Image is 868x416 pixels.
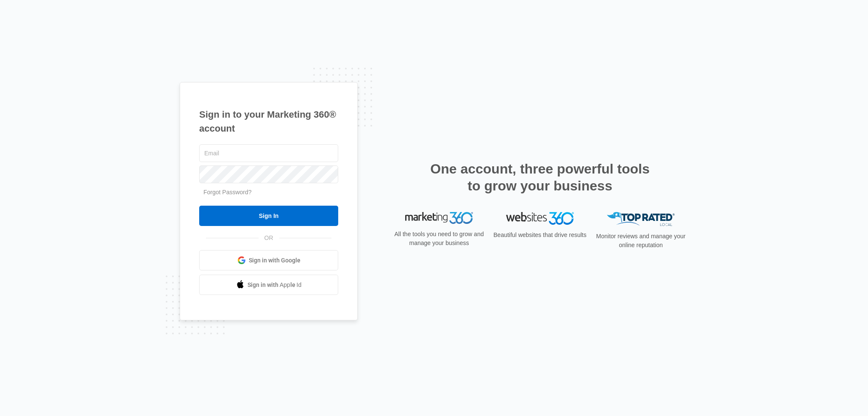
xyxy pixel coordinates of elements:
[199,144,338,162] input: Email
[428,160,652,194] h2: One account, three powerful tools to grow your business
[199,250,338,270] a: Sign in with Google
[203,189,252,196] a: Forgot Password?
[259,234,279,242] span: OR
[199,275,338,295] a: Sign in with Apple Id
[199,206,338,226] input: Sign In
[249,256,300,265] span: Sign in with Google
[248,281,302,289] span: Sign in with Apple Id
[492,231,587,240] p: Beautiful websites that drive results
[392,230,487,248] p: All the tools you need to grow and manage your business
[607,212,675,226] img: Top Rated Local
[405,212,473,224] img: Marketing 360
[593,232,688,250] p: Monitor reviews and manage your online reputation
[506,212,574,224] img: Websites 360
[199,107,338,135] h1: Sign in to your Marketing 360® account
